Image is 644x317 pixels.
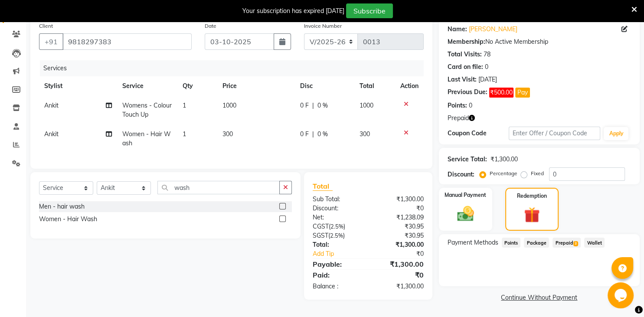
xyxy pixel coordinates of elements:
[39,215,97,224] div: Women - Hair Wash
[448,129,509,138] div: Coupon Code
[441,293,638,302] a: Continue Without Payment
[40,60,430,76] div: Services
[177,76,217,96] th: Qty
[448,114,469,123] span: Prepaid
[368,222,430,231] div: ₹30.95
[39,33,63,50] button: +91
[360,101,373,109] span: 1000
[183,101,186,109] span: 1
[509,127,601,140] input: Enter Offer / Coupon Code
[448,37,485,46] div: Membership:
[312,101,314,110] span: |
[368,195,430,204] div: ₹1,300.00
[608,282,635,308] iframe: chat widget
[330,223,343,230] span: 2.5%
[306,240,368,249] div: Total:
[306,249,379,258] a: Add Tip
[122,101,172,118] span: Womens - Colour Touch Up
[306,195,368,204] div: Sub Total:
[44,101,59,109] span: Ankit
[306,282,368,291] div: Balance :
[313,182,333,191] span: Total
[242,7,344,16] div: Your subscription has expired [DATE]
[330,232,343,239] span: 2.5%
[517,192,547,200] label: Redemption
[448,88,487,98] div: Previous Due:
[313,232,328,239] span: SGST
[368,282,430,291] div: ₹1,300.00
[300,130,309,139] span: 0 F
[552,238,581,248] span: Prepaid
[313,222,329,230] span: CGST
[448,25,467,34] div: Name:
[39,202,85,211] div: Men - hair wash
[157,181,280,194] input: Search or Scan
[485,62,488,72] div: 0
[469,101,472,110] div: 0
[360,130,370,138] span: 300
[368,213,430,222] div: ₹1,238.09
[524,238,549,248] span: Package
[448,170,474,179] div: Discount:
[346,3,393,18] button: Subscribe
[490,170,517,177] label: Percentage
[183,130,186,138] span: 1
[448,50,482,59] div: Total Visits:
[312,130,314,139] span: |
[368,259,430,269] div: ₹1,300.00
[306,259,368,269] div: Payable:
[306,213,368,222] div: Net:
[117,76,177,96] th: Service
[222,130,233,138] span: 300
[448,37,631,46] div: No Active Membership
[484,50,490,59] div: 78
[317,130,328,139] span: 0 %
[368,240,430,249] div: ₹1,300.00
[295,76,354,96] th: Disc
[502,238,521,248] span: Points
[368,204,430,213] div: ₹0
[448,62,483,72] div: Card on file:
[39,22,53,30] label: Client
[448,75,477,84] div: Last Visit:
[448,155,487,164] div: Service Total:
[448,101,467,110] div: Points:
[379,249,430,258] div: ₹0
[368,270,430,280] div: ₹0
[306,231,368,240] div: ( )
[445,191,486,199] label: Manual Payment
[62,33,192,50] input: Search by Name/Mobile/Email/Code
[490,155,518,164] div: ₹1,300.00
[306,222,368,231] div: ( )
[448,238,498,247] span: Payment Methods
[469,25,517,34] a: [PERSON_NAME]
[217,76,295,96] th: Price
[306,270,368,280] div: Paid:
[222,101,236,109] span: 1000
[395,76,424,96] th: Action
[306,204,368,213] div: Discount:
[573,241,578,246] span: 3
[44,130,59,138] span: Ankit
[584,238,605,248] span: Wallet
[205,22,216,30] label: Date
[354,76,395,96] th: Total
[519,205,545,225] img: _gift.svg
[452,204,479,223] img: _cash.svg
[122,130,171,147] span: Women - Hair Wash
[531,170,544,177] label: Fixed
[604,127,628,140] button: Apply
[489,88,513,98] span: ₹500.00
[478,75,497,84] div: [DATE]
[39,76,117,96] th: Stylist
[515,88,530,98] button: Pay
[317,101,328,110] span: 0 %
[368,231,430,240] div: ₹30.95
[304,22,342,30] label: Invoice Number
[300,101,309,110] span: 0 F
